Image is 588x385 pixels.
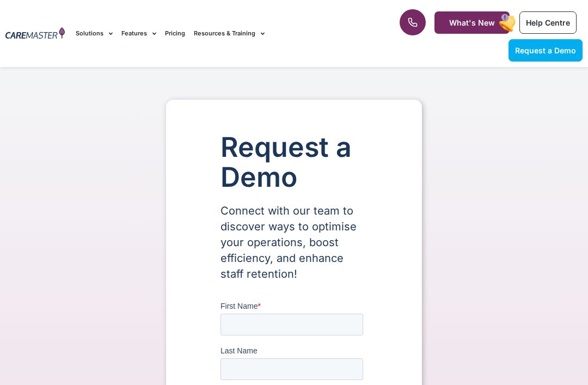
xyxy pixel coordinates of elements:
a: Resources & Training [194,15,265,52]
span: Request a Demo [515,46,576,55]
a: What's New [434,11,510,34]
h1: Request a Demo [220,132,367,192]
a: Solutions [76,15,113,52]
img: CareMaster Logo [5,27,65,40]
nav: Menu [76,15,375,52]
span: Help Centre [526,18,570,27]
a: Features [121,15,156,52]
a: Help Centre [519,11,577,34]
span: What's New [449,18,495,27]
a: Request a Demo [509,39,583,62]
a: Pricing [165,15,185,52]
p: Connect with our team to discover ways to optimise your operations, boost efficiency, and enhance... [220,203,367,282]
